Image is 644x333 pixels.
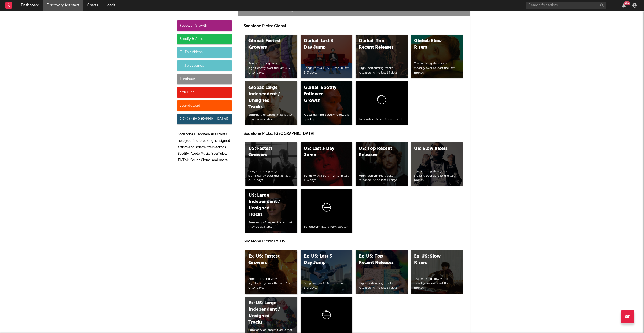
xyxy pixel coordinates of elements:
div: Follower Growth [177,20,232,31]
a: Set custom filters from scratch. [356,81,408,125]
a: US: Large Independent / Unsigned TracksSummary of largest tracks that may be available. [245,189,297,233]
div: Summary of largest tracks that may be available. [248,113,294,122]
a: Global: Top Recent ReleasesHigh-performing tracks released in the last 14 days. [356,35,408,78]
div: 99 + [624,1,630,5]
a: Global: Slow RisersTracks rising slowly and steadily over at least the last month. [411,35,463,78]
a: US: Top Recent ReleasesHigh-performing tracks released in the last 14 days. [356,142,408,186]
a: Ex-US: Slow RisersTracks rising slowly and steadily over at least the last month. [411,250,463,294]
div: US: Top Recent Releases [359,146,395,158]
div: Global: Last 3 Day Jump [304,38,340,51]
p: Sodatone Picks: Global [244,23,465,29]
div: Ex-US: Slow Risers [414,253,451,266]
a: US: Fastest GrowersSongs jumping very significantly over the last 3, 7, or 14 days. [245,142,297,186]
div: Artists gaining Spotify followers quickly. [304,113,349,122]
div: Ex-US: Last 3 Day Jump [304,253,340,266]
a: Set custom filters from scratch. [301,189,353,233]
div: Luminate [177,74,232,84]
div: Global: Fastest Growers [248,38,285,51]
div: Global: Top Recent Releases [359,38,395,51]
a: US: Slow RisersTracks rising slowly and steadily over at least the last month. [411,142,463,186]
p: Sodatone Picks: Ex-US [244,238,465,245]
button: 99+ [622,3,626,8]
a: Global: Spotify Follower GrowthArtists gaining Spotify followers quickly. [301,81,353,125]
div: Songs jumping very significantly over the last 3, 7, or 14 days. [248,277,294,290]
a: Global: Large Independent / Unsigned TracksSummary of largest tracks that may be available. [245,81,297,125]
div: Songs jumping very significantly over the last 3, 7, or 14 days. [248,61,294,75]
div: Ex-US: Top Recent Releases [359,253,395,266]
div: Global: Large Independent / Unsigned Tracks [248,85,285,110]
div: Set custom filters from scratch. [304,225,349,229]
div: Songs jumping very significantly over the last 3, 7, or 14 days. [248,169,294,183]
input: Search for artists [526,2,606,9]
p: Sodatone Discovery Assistants help you find breaking, unsigned artists and songwriters across Spo... [178,131,232,164]
div: Tracks rising slowly and steadily over at least the last month. [414,169,460,183]
div: TikTok Sounds [177,60,232,71]
div: TikTok Videos [177,47,232,58]
div: Songs with a 10%+ jump in last 1-3 days. [304,281,349,290]
a: Ex-US: Fastest GrowersSongs jumping very significantly over the last 3, 7, or 14 days. [245,250,297,294]
div: US: Large Independent / Unsigned Tracks [248,192,285,218]
div: Tracks rising slowly and steadily over at least the last month. [414,61,460,75]
div: Set custom filters from scratch. [359,117,404,122]
div: YouTube [177,87,232,98]
div: High-performing tracks released in the last 14 days. [359,66,404,75]
div: Songs with a 10%+ jump in last 1-3 days. [304,174,349,183]
div: Spotify & Apple [177,34,232,45]
div: Summary of largest tracks that may be available. [248,220,294,230]
div: US: Slow Risers [414,146,451,152]
div: Tracks rising slowly and steadily over at least the last month. [414,277,460,290]
div: US: Last 3 Day Jump [304,146,340,158]
div: SoundCloud [177,100,232,111]
div: Ex-US: Large Independent / Unsigned Tracks [248,300,285,326]
a: US: Last 3 Day JumpSongs with a 10%+ jump in last 1-3 days. [301,142,353,186]
div: OCC ([GEOGRAPHIC_DATA]) [177,114,232,124]
a: Global: Last 3 Day JumpSongs with a 10%+ jump in last 1-3 days. [301,35,353,78]
a: Ex-US: Last 3 Day JumpSongs with a 10%+ jump in last 1-3 days. [301,250,353,294]
div: US: Fastest Growers [248,146,285,158]
div: Ex-US: Fastest Growers [248,253,285,266]
div: Global: Slow Risers [414,38,451,51]
p: Sodatone Picks: [GEOGRAPHIC_DATA] [244,131,465,137]
div: High-performing tracks released in the last 14 days. [359,281,404,290]
div: Global: Spotify Follower Growth [304,85,340,104]
a: Ex-US: Top Recent ReleasesHigh-performing tracks released in the last 14 days. [356,250,408,294]
div: Songs with a 10%+ jump in last 1-3 days. [304,66,349,75]
div: High-performing tracks released in the last 14 days. [359,174,404,183]
a: Global: Fastest GrowersSongs jumping very significantly over the last 3, 7, or 14 days. [245,35,297,78]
